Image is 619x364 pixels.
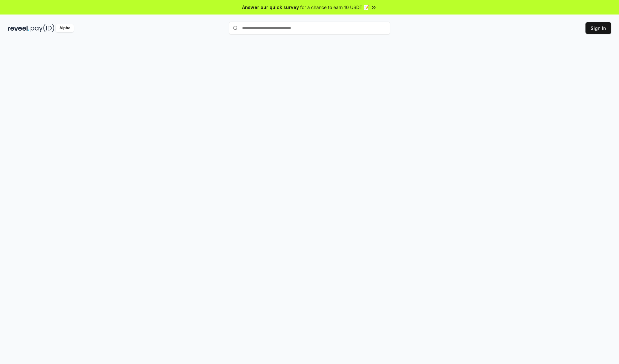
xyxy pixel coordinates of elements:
span: Answer our quick survey [242,4,299,11]
img: reveel_dark [8,24,29,32]
img: pay_id [31,24,54,32]
button: Sign In [585,22,611,34]
span: for a chance to earn 10 USDT 📝 [300,4,369,11]
div: Alpha [56,24,74,32]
